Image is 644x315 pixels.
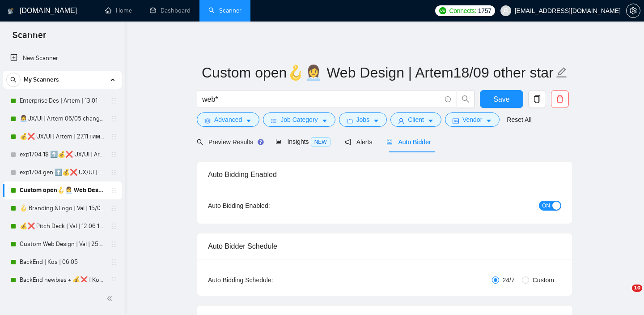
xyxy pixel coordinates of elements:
span: Client [408,115,424,125]
span: holder [110,115,117,122]
button: search [457,90,475,108]
a: exp1704 gen ⬆️💰❌ UX/UI | Artem [20,164,105,181]
button: copy [528,90,546,108]
span: My Scanners [24,71,59,89]
span: holder [110,276,117,284]
span: Scanner [5,29,53,47]
span: edit [556,67,568,78]
div: Auto Bidding Schedule: [208,275,326,285]
a: BackEnd | Kos | 06.05 [20,253,105,271]
a: searchScanner [208,7,241,14]
div: Tooltip anchor [257,138,265,146]
button: settingAdvancedcaret-down [197,112,259,127]
span: Vendor [462,115,482,125]
button: Save [480,90,523,108]
a: 💰❌ UX/UI | Artem | 27.11 тимчасово вимкнула [20,128,105,146]
button: idcardVendorcaret-down [445,112,500,127]
span: folder [347,117,353,124]
a: dashboardDashboard [150,7,191,14]
span: holder [110,259,117,266]
span: notification [345,139,351,145]
a: Enterprise Des | Artem | 13.01 [20,92,105,110]
div: Auto Bidding Enabled: [208,201,326,211]
button: barsJob Categorycaret-down [263,112,335,127]
span: holder [110,187,117,194]
span: Alerts [345,138,373,146]
span: holder [110,241,117,248]
img: logo [8,4,14,18]
span: holder [110,223,117,230]
a: New Scanner [10,49,114,67]
a: Custom Web Design | Val | 25.09 filters changed [20,235,105,253]
span: Preview Results [197,138,261,146]
span: 10 [632,285,642,292]
span: ON [542,201,550,211]
span: user [398,117,404,124]
span: copy [529,95,546,103]
span: holder [110,151,117,158]
a: exp1704 1$ ⬆️💰❌ UX/UI | Artem [20,146,105,164]
input: Search Freelance Jobs... [202,94,441,105]
button: folderJobscaret-down [339,112,387,127]
a: homeHome [105,7,132,14]
span: holder [110,169,117,176]
img: upwork-logo.png [439,7,446,14]
span: Jobs [356,115,370,125]
a: 🪝 Branding &Logo | Val | 15/05 added other end [20,199,105,217]
span: user [503,8,509,14]
a: 💰❌ Pitch Deck | Val | 12.06 16% view [20,217,105,235]
input: Scanner name... [202,61,554,84]
a: Custom open🪝👩‍💼 Web Design | Artem18/09 other start [20,181,105,199]
iframe: Intercom live chat [614,285,635,306]
span: area-chart [275,138,282,145]
span: robot [386,139,393,145]
span: holder [110,97,117,104]
span: double-left [106,294,115,303]
button: delete [551,90,569,108]
span: caret-down [246,117,252,124]
button: setting [626,4,640,18]
span: Advanced [214,115,242,125]
span: caret-down [373,117,379,124]
span: holder [110,205,117,212]
span: search [197,139,203,145]
span: Connects: [449,6,476,16]
a: Reset All [507,115,531,125]
span: search [457,95,474,103]
span: Save [493,94,509,105]
a: 👩‍💼UX/UI | Artem 06/05 changed start [20,110,105,128]
span: Custom [529,275,558,285]
span: bars [271,117,277,124]
span: setting [627,7,640,14]
span: delete [551,95,568,103]
div: Auto Bidder Schedule [208,233,561,259]
span: caret-down [486,117,492,124]
li: New Scanner [3,49,122,67]
span: caret-down [322,117,328,124]
a: setting [626,7,640,14]
span: idcard [453,117,459,124]
button: userClientcaret-down [390,112,441,127]
button: search [6,73,21,87]
span: 1757 [478,6,491,16]
span: NEW [311,137,330,147]
a: BackEnd newbies + 💰❌ | Kos | 06.05 [20,271,105,289]
span: Auto Bidder [386,138,431,146]
span: 24/7 [499,275,518,285]
span: setting [204,117,211,124]
div: Auto Bidding Enabled [208,162,561,187]
span: caret-down [428,117,434,124]
span: info-circle [445,96,451,102]
span: Job Category [280,115,318,125]
span: holder [110,133,117,140]
span: Insights [275,138,330,145]
span: search [7,77,20,83]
